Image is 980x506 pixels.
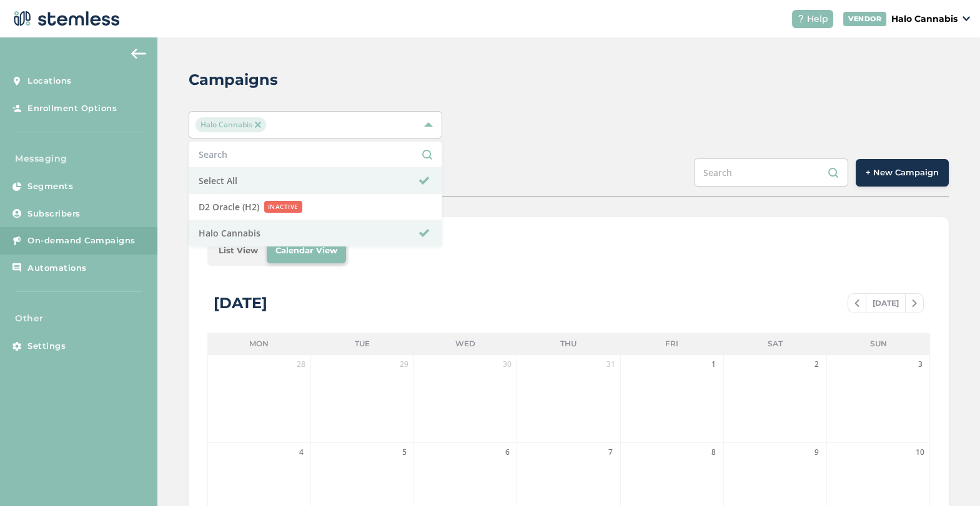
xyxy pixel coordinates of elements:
li: Sat [723,333,826,354]
li: Select All [189,168,442,194]
span: [DATE] [866,294,906,313]
span: Halo Cannabis [196,117,266,132]
span: 6 [501,446,513,459]
span: On-demand Campaigns [27,235,136,247]
li: Calendar View [267,238,346,263]
img: icon-close-accent-8a337256.svg [255,122,261,128]
img: icon_down-arrow-small-66adaf34.svg [963,16,970,21]
span: Enrollment Options [27,102,117,115]
span: 7 [605,446,617,459]
span: Segments [27,180,73,193]
span: Help [807,12,828,26]
span: 3 [914,358,926,371]
img: icon-chevron-left-b8c47ebb.svg [854,299,859,307]
img: logo-dark-0685b13c.svg [10,6,120,31]
img: icon-chevron-right-bae969c5.svg [912,299,917,307]
span: 9 [811,446,823,459]
li: Tue [310,333,413,354]
span: 31 [605,358,617,371]
li: Sun [827,333,930,354]
span: Automations [27,262,87,275]
span: Subscribers [27,208,81,220]
span: 5 [398,446,410,459]
li: Halo Cannabis [189,220,442,246]
small: INACTIVE [264,201,302,213]
li: Fri [620,333,723,354]
span: 30 [501,358,513,371]
span: D2 Oracle (H2) [199,200,259,213]
img: icon-arrow-back-accent-c549486e.svg [131,49,146,59]
div: VENDOR [843,12,886,26]
input: Search [199,148,432,161]
li: Wed [413,333,517,354]
input: Search [694,158,848,187]
span: 1 [708,358,720,371]
span: + New Campaign [866,167,939,179]
div: [DATE] [214,292,267,314]
h2: Campaigns [189,69,278,91]
span: 28 [295,358,307,371]
li: Mon [207,333,310,354]
span: 8 [708,446,720,459]
p: Halo Cannabis [891,12,958,26]
span: Settings [27,340,66,353]
span: 10 [914,446,926,459]
span: Locations [27,75,72,87]
li: Thu [517,333,620,354]
iframe: Chat Widget [918,446,980,506]
span: 29 [398,358,410,371]
span: 4 [295,446,307,459]
button: + New Campaign [856,159,949,187]
span: 2 [811,358,823,371]
img: icon-help-white-03924b79.svg [797,15,804,22]
li: List View [210,238,267,263]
